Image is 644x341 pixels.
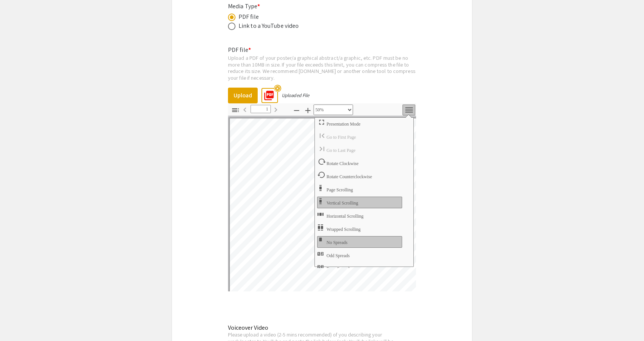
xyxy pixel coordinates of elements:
span: Use Page Scrolling [327,187,354,192]
span: No Spreads [327,240,349,245]
button: Tools [402,105,415,115]
button: Rotate Clockwise [317,157,402,169]
button: Page Scrolling [317,183,402,195]
button: Even Spreads [317,262,402,274]
button: Zoom Out [290,105,303,115]
button: Wrapped Scrolling [317,223,402,235]
div: Link to a YouTube video [238,21,299,30]
span: Horizontal Scrolling [327,214,365,219]
span: Wrapped Scrolling [327,227,362,232]
span: Go to Last Page [327,148,357,153]
button: Go to First Page [317,131,402,142]
button: Previous Page [238,104,251,115]
span: Even Spreads [327,266,353,271]
div: Uploaded File [282,92,309,99]
span: Rotate Counterclockwise [327,174,374,179]
button: Toggle Sidebar [229,105,242,115]
input: Page [251,105,271,113]
span: Rotate Clockwise [327,161,360,166]
span: Go to First Page [327,135,357,140]
button: Horizontal Scrolling [317,210,402,221]
mat-icon: picture_as_pdf [261,88,272,99]
span: Odd Spreads [327,253,351,258]
span: Vertical Scrolling [327,200,360,206]
button: Upload [228,88,258,103]
button: Odd Spreads [317,249,402,261]
button: Next Page [269,104,282,115]
div: Upload a PDF of your poster/a graphical abstract/a graphic, etc. PDF must be no more than 10MB in... [228,55,416,81]
iframe: Chat [6,307,32,335]
select: Zoom [314,105,353,115]
button: No Spreads [317,236,402,248]
span: Presentation Mode [327,121,362,127]
mat-icon: highlight_off [274,85,281,92]
button: Zoom In [302,105,314,115]
div: PDF file [238,12,259,21]
button: Presentation Mode [317,118,402,129]
mat-label: Voiceover Video [228,324,268,332]
mat-label: PDF file [228,46,251,54]
mat-label: Media Type [228,2,260,10]
button: Vertical Scrolling [317,197,402,208]
button: Rotate Counterclockwise [317,170,402,182]
button: Go to Last Page [317,144,402,156]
